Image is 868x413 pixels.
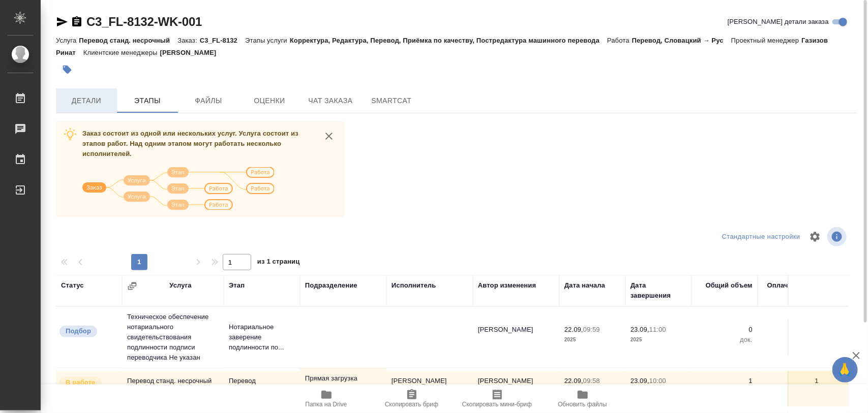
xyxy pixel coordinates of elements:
[827,227,849,246] span: Посмотреть информацию
[697,325,753,335] p: 0
[706,280,753,291] div: Общий объем
[649,377,666,385] p: 10:00
[473,371,559,406] td: [PERSON_NAME]
[300,368,386,409] td: Прямая загрузка (шаблонные документы)
[160,49,224,56] p: [PERSON_NAME]
[66,377,95,388] p: В работе
[803,225,827,249] span: Настроить таблицу
[62,94,111,107] span: Детали
[392,280,436,291] div: Исполнитель
[631,326,649,333] p: 23.09,
[583,377,600,385] p: 09:58
[290,37,607,44] p: Корректура, Редактура, Перевод, Приёмка по качеству, Постредактура машинного перевода
[385,401,438,408] span: Скопировать бриф
[169,280,191,291] div: Услуга
[720,229,803,245] div: split button
[631,280,686,301] div: Дата завершения
[697,376,753,386] p: 1
[86,15,202,28] a: C3_FL-8132-WK-001
[305,280,357,291] div: Подразделение
[245,37,290,44] p: Этапы услуги
[127,281,137,291] button: Сгруппировать
[306,401,347,408] span: Папка на Drive
[462,401,532,408] span: Скопировать мини-бриф
[478,280,536,291] div: Автор изменения
[763,325,819,335] p: 0
[369,385,455,413] button: Скопировать бриф
[763,376,819,386] p: 1
[728,17,829,27] span: [PERSON_NAME] детали заказа
[455,385,540,413] button: Скопировать мини-бриф
[200,37,245,44] p: C3_FL-8132
[649,326,666,333] p: 11:00
[763,335,819,345] p: док.
[61,280,84,291] div: Статус
[122,371,224,406] td: Перевод станд. несрочный Словацкий → Рус
[71,16,83,28] button: Скопировать ссылку
[564,335,620,345] p: 2025
[229,322,295,353] p: Нотариальное заверение подлинности по...
[245,94,294,107] span: Оценки
[229,376,295,386] p: Перевод
[631,377,649,385] p: 23.09,
[564,377,583,385] p: 22.09,
[558,401,607,408] span: Обновить файлы
[229,280,245,291] div: Этап
[123,94,172,107] span: Этапы
[284,385,369,413] button: Папка на Drive
[83,49,160,56] p: Клиентские менеджеры
[56,16,68,28] button: Скопировать ссылку для ЯМессенджера
[697,335,753,345] p: док.
[632,37,731,44] p: Перевод, Словацкий → Рус
[257,256,300,270] span: из 1 страниц
[82,130,298,157] span: Заказ состоит из одной или нескольких услуг. Услуга состоит из этапов работ. Над одним этапом мог...
[66,326,91,336] p: Подбор
[184,94,233,107] span: Файлы
[79,37,177,44] p: Перевод станд. несрочный
[564,326,583,333] p: 22.09,
[583,326,600,333] p: 09:59
[763,280,819,301] div: Оплачиваемый объем
[731,37,801,44] p: Проектный менеджер
[56,37,79,44] p: Услуга
[564,280,605,291] div: Дата начала
[540,385,625,413] button: Обновить файлы
[836,359,854,380] span: 🙏
[321,129,337,144] button: close
[122,307,224,368] td: Техническое обеспечение нотариального свидетельствования подлинности подписи переводчика Не указан
[367,94,416,107] span: SmartCat
[832,357,858,383] button: 🙏
[177,37,199,44] p: Заказ:
[306,94,355,107] span: Чат заказа
[386,371,473,406] td: [PERSON_NAME]
[631,335,686,345] p: 2025
[607,37,632,44] p: Работа
[473,320,559,355] td: [PERSON_NAME]
[56,58,78,81] button: Добавить тэг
